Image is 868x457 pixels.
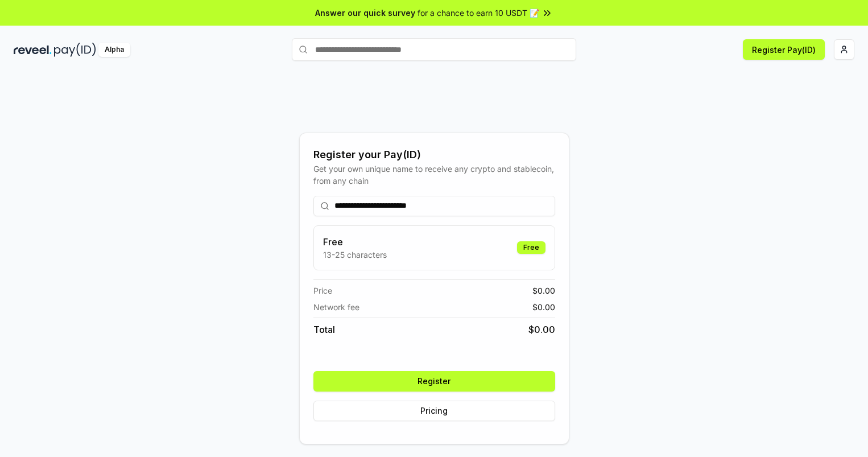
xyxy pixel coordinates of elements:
[313,401,555,421] button: Pricing
[418,7,539,19] span: for a chance to earn 10 USDT 📝
[54,43,96,57] img: pay_id
[313,323,335,336] span: Total
[528,323,555,336] span: $ 0.00
[743,39,825,60] button: Register Pay(ID)
[323,249,387,261] p: 13-25 characters
[532,285,555,297] span: $ 0.00
[313,371,555,392] button: Register
[323,235,387,249] h3: Free
[313,301,359,313] span: Network fee
[315,7,415,19] span: Answer our quick survey
[313,285,332,297] span: Price
[313,147,555,163] div: Register your Pay(ID)
[532,301,555,313] span: $ 0.00
[98,43,130,57] div: Alpha
[517,241,545,254] div: Free
[313,163,555,187] div: Get your own unique name to receive any crypto and stablecoin, from any chain
[14,43,52,57] img: reveel_dark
